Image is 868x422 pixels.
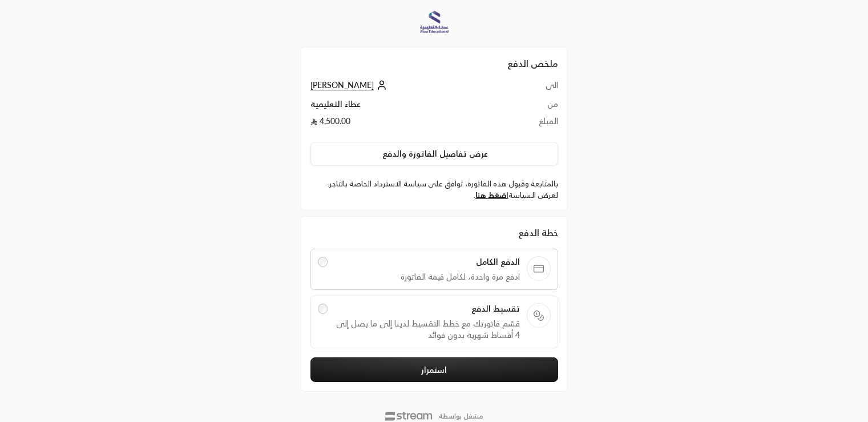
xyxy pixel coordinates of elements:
img: Company Logo [419,7,450,38]
td: عطاء التعليمية [310,98,510,116]
td: من [509,98,558,116]
p: مشغل بواسطة [439,412,483,421]
button: استمرار [310,357,558,382]
button: عرض تفاصيل الفاتورة والدفع [310,142,558,166]
h2: ملخص الدفع [310,57,558,70]
a: [PERSON_NAME] [310,80,390,90]
span: الدفع الكامل [334,256,519,268]
span: [PERSON_NAME] [310,80,374,90]
input: تقسيط الدفعقسّم فاتورتك مع خطط التقسيط لدينا إلى ما يصل إلى 4 أقساط شهرية بدون فوائد [318,304,328,314]
td: المبلغ [509,116,558,133]
span: ادفع مرة واحدة، لكامل قيمة الفاتورة [334,271,519,282]
span: قسّم فاتورتك مع خطط التقسيط لدينا إلى ما يصل إلى 4 أقساط شهرية بدون فوائد [334,318,519,341]
span: تقسيط الدفع [334,303,519,314]
label: بالمتابعة وقبول هذه الفاتورة، توافق على سياسة الاسترداد الخاصة بالتاجر. لعرض السياسة . [310,178,558,201]
input: الدفع الكاملادفع مرة واحدة، لكامل قيمة الفاتورة [318,257,328,267]
div: خطة الدفع [310,226,558,240]
a: اضغط هنا [475,190,508,200]
td: الى [509,79,558,98]
td: 4,500.00 [310,116,510,133]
